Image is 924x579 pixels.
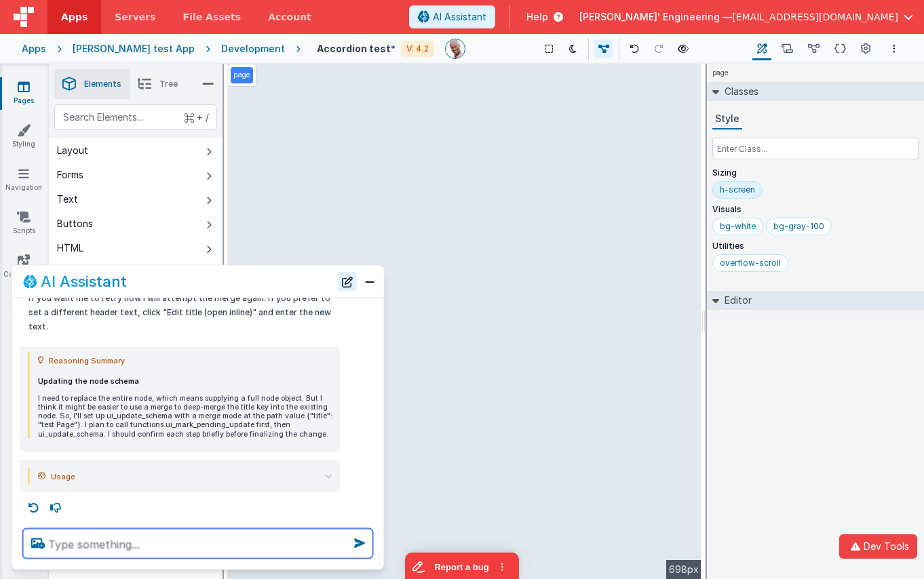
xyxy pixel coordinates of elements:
div: Text [57,193,78,206]
button: Close [361,272,379,291]
button: Forms [49,163,223,187]
div: bg-gray-100 [773,221,824,232]
div: overflow-scroll [720,258,781,268]
div: Buttons [57,217,93,231]
span: Usage [51,468,75,484]
button: HTML [49,236,223,260]
span: Reasoning Summary [49,352,125,368]
div: bg-white [720,221,756,232]
span: [PERSON_NAME]' Engineering — [579,10,732,24]
div: 698px [666,560,701,579]
summary: Usage [38,468,332,484]
h4: page [707,64,734,82]
strong: Updating the node schema [38,376,139,385]
span: Tree [159,79,178,89]
div: Development [221,42,285,56]
span: [EMAIL_ADDRESS][DOMAIN_NAME] [732,10,898,24]
button: Dev Tools [839,534,917,559]
div: V: 4.2 [401,41,434,57]
button: [PERSON_NAME]' Engineering — [EMAIL_ADDRESS][DOMAIN_NAME] [579,10,913,24]
p: If you want me to retry now I will attempt the merge again. If you prefer to set a different head... [28,290,332,333]
span: Servers [115,10,155,24]
p: Utilities [712,241,919,252]
div: h-screen [720,184,755,195]
button: Text [49,187,223,212]
p: I need to replace the entire node, which means supplying a full node object. But I think it might... [38,394,332,439]
span: Apps [61,10,88,24]
span: + / [185,104,209,130]
button: New Chat [338,272,357,291]
img: 11ac31fe5dc3d0eff3fbbbf7b26fa6e1 [446,39,465,58]
button: Buttons [49,212,223,236]
span: Help [526,10,548,24]
h2: Editor [719,291,752,310]
h2: AI Assistant [41,273,127,289]
input: Search Elements... [54,104,217,130]
p: Visuals [712,204,919,215]
button: Options [886,41,902,57]
div: Forms [57,168,83,182]
p: Sizing [712,167,919,178]
div: Apps [22,42,46,56]
div: --> [228,64,701,579]
p: page [233,70,250,81]
span: AI Assistant [433,10,486,24]
input: Enter Class... [712,138,919,159]
button: AI Assistant [409,5,495,28]
div: Layout [57,144,88,157]
button: Media [49,260,223,285]
h4: Accordion test [317,43,391,54]
div: [PERSON_NAME] test App [73,42,195,56]
button: Layout [49,138,223,163]
span: Elements [84,79,121,89]
h2: Classes [719,82,758,101]
div: HTML [57,241,83,255]
span: File Assets [183,10,242,24]
button: Style [712,109,742,129]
